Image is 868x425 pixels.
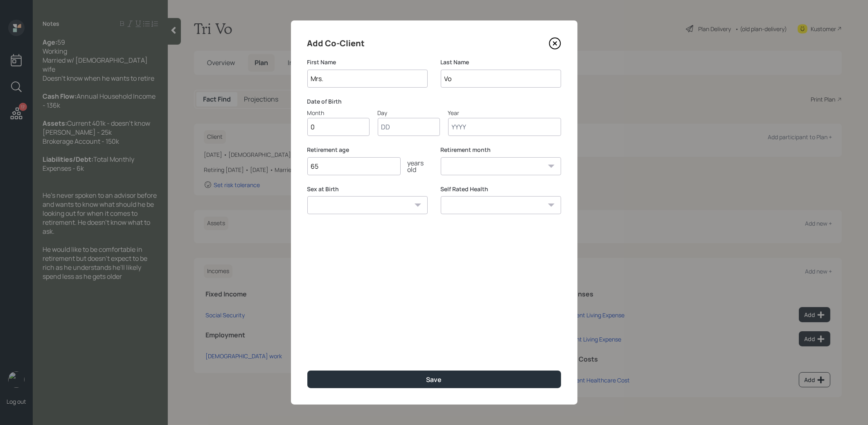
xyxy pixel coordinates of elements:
div: Day [378,109,440,117]
h4: Add Co-Client [307,37,365,50]
div: Month [307,109,370,117]
label: Retirement month [441,146,561,154]
label: Last Name [441,58,561,66]
input: Day [378,118,440,136]
label: Retirement age [307,146,428,154]
button: Save [307,371,561,388]
label: Date of Birth [307,97,561,106]
label: Self Rated Health [441,185,561,193]
div: years old [401,160,428,173]
input: Month [307,118,370,136]
label: First Name [307,58,428,66]
div: Year [448,109,561,117]
input: Year [448,118,561,136]
label: Sex at Birth [307,185,428,193]
div: Save [426,375,442,384]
